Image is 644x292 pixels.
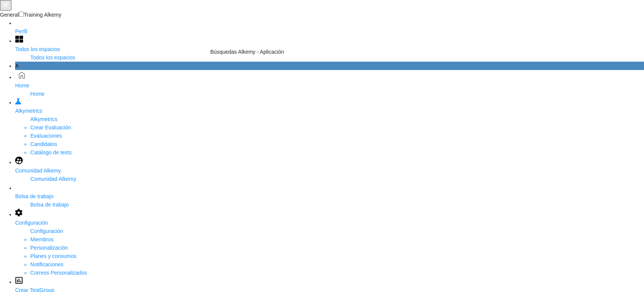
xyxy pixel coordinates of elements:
a: Correos Personalizados [30,270,87,276]
a: Planes y consumos [30,253,76,259]
span: Perfil [15,28,27,34]
span: Alkymetrics [30,116,58,122]
a: Candidatos [30,141,57,147]
a: Catálogo de tests [30,149,72,155]
a: Personalización [30,245,68,251]
span: Configuración [15,220,48,226]
span: Home [15,82,29,89]
a: Perfil [15,19,644,36]
div: Búsquedas Alkemy - Aplicación [210,48,284,56]
a: Miembros [30,236,53,242]
span: Configuración [30,228,63,234]
span: A [15,63,19,69]
a: Crear Evaluación [30,124,71,130]
span: Todos los espacios [30,54,75,61]
a: Evaluaciones [30,133,62,139]
span: Alkymetrics [15,108,42,114]
span: Bolsa de trabajo [15,193,53,199]
span: Training Alkemy [24,12,61,18]
a: Notificaciones [30,261,63,267]
span: Comunidad Alkemy [15,168,61,174]
span: Todos los espacios [15,46,60,52]
span: Home [30,91,44,97]
span: Comunidad Alkemy [30,176,76,182]
span: Bolsa de trabajo [30,202,69,208]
